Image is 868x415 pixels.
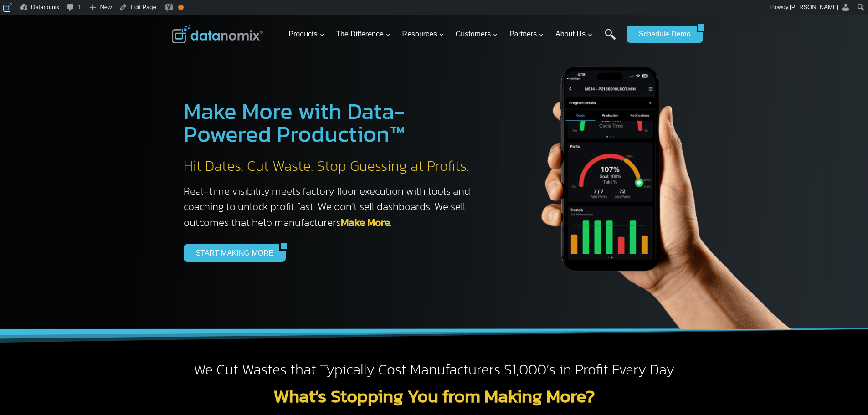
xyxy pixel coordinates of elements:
h3: Real-time visibility meets factory floor execution with tools and coaching to unlock profit fast.... [184,183,480,231]
span: Resources [402,28,444,40]
h2: Hit Dates. Cut Waste. Stop Guessing at Profits. [184,157,480,176]
img: Datanomix [172,25,263,43]
span: The Difference [336,28,391,40]
a: Make More [341,215,390,230]
a: START MAKING MORE [184,244,280,261]
a: Search [605,29,616,49]
a: Schedule Demo [627,26,697,43]
span: About Us [555,28,593,40]
span: Partners [509,28,544,40]
span: [PERSON_NAME] [790,4,838,10]
div: OK [178,5,184,10]
img: The Datanoix Mobile App available on Android and iOS Devices [498,33,817,329]
h2: What’s Stopping You from Making More? [172,387,697,405]
h1: Make More with Data-Powered Production™ [184,100,480,145]
span: Customers [456,28,498,40]
span: Products [288,28,324,40]
nav: Primary Navigation [285,20,622,49]
h2: We Cut Wastes that Typically Cost Manufacturers $1,000’s in Profit Every Day [172,360,697,379]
